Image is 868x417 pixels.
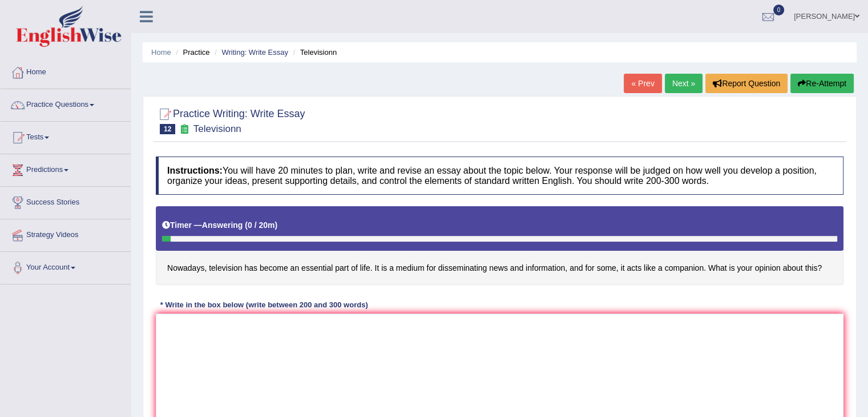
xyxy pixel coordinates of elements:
[160,124,175,134] span: 12
[156,157,843,195] h4: You will have 20 minutes to plan, write and revise an essay about the topic below. Your response ...
[790,74,854,93] button: Re-Attempt
[156,106,305,134] h2: Practice Writing: Write Essay
[624,74,661,93] a: « Prev
[156,299,372,310] div: * Write in the box below (write between 200 and 300 words)
[162,221,277,230] h5: Timer —
[193,123,241,134] small: Televisionn
[167,166,223,175] b: Instructions:
[274,220,277,230] b: )
[221,48,288,57] a: Writing: Write Essay
[151,48,171,57] a: Home
[1,187,131,215] a: Success Stories
[245,220,248,230] b: (
[290,47,337,58] li: Televisionn
[1,57,131,85] a: Home
[665,74,703,93] a: Next »
[773,5,785,15] span: 0
[1,219,131,248] a: Strategy Videos
[178,124,190,135] small: Exam occurring question
[1,252,131,280] a: Your Account
[248,220,274,230] b: 0 / 20m
[173,47,209,58] li: Practice
[705,74,788,93] button: Report Question
[1,122,131,150] a: Tests
[202,220,243,230] b: Answering
[1,89,131,118] a: Practice Questions
[1,154,131,183] a: Predictions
